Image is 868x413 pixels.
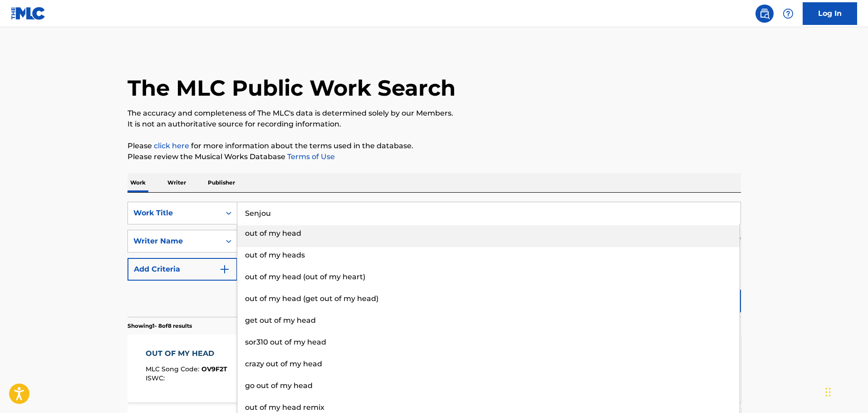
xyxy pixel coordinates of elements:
[245,272,365,281] span: out of my head (out of my heart)
[245,229,301,238] span: out of my head
[165,173,189,192] p: Writer
[128,322,192,330] p: Showing 1 - 8 of 8 results
[128,74,456,102] h1: The MLC Public Work Search
[759,8,770,19] img: search
[128,119,741,130] p: It is not an authoritative source for recording information.
[779,5,797,23] div: Help
[128,151,741,162] p: Please review the Musical Works Database
[11,7,46,20] img: MLC Logo
[146,348,227,359] div: OUT OF MY HEAD
[128,258,237,281] button: Add Criteria
[201,365,227,373] span: OV9F2T
[128,108,741,119] p: The accuracy and completeness of The MLC's data is determined solely by our Members.
[245,403,324,412] span: out of my head remix
[803,2,857,25] a: Log In
[128,141,741,151] p: Please for more information about the terms used in the database.
[285,152,335,161] a: Terms of Use
[245,251,305,259] span: out of my heads
[823,369,868,413] iframe: Chat Widget
[146,365,201,373] span: MLC Song Code :
[245,360,322,368] span: crazy out of my head
[755,5,774,23] a: Public Search
[146,374,167,382] span: ISWC :
[783,8,794,19] img: help
[133,208,215,219] div: Work Title
[205,173,238,192] p: Publisher
[245,381,313,390] span: go out of my head
[128,202,741,317] form: Search Form
[245,316,316,325] span: get out of my head
[245,338,326,346] span: sor310 out of my head
[133,236,215,247] div: Writer Name
[825,379,831,406] div: Drag
[219,264,230,275] img: 9d2ae6d4665cec9f34b9.svg
[245,294,378,303] span: out of my head (get out of my head)
[154,141,189,150] a: click here
[128,335,741,403] a: OUT OF MY HEADMLC Song Code:OV9F2TISWC:Writers (4)[PERSON_NAME] [PERSON_NAME] [PERSON_NAME], [PER...
[128,173,148,192] p: Work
